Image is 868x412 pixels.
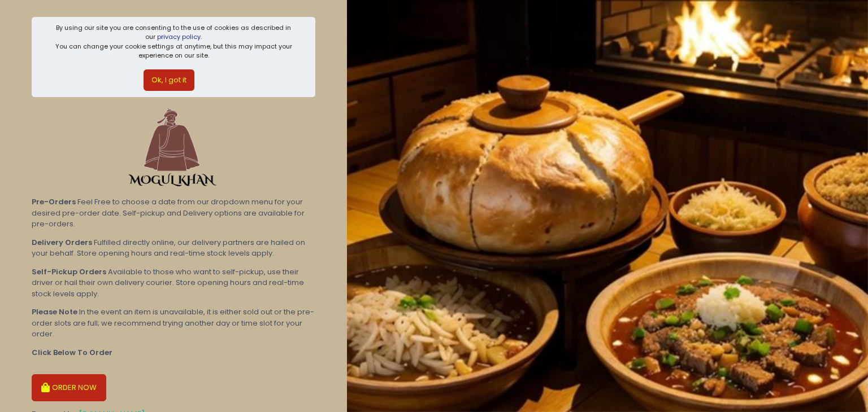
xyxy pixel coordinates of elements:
[32,266,106,277] b: Self-Pickup Orders
[144,69,194,91] button: Ok, I got it
[32,196,76,207] b: Pre-Orders
[32,374,106,401] button: ORDER NOW
[97,104,248,189] img: Mogul Khan Shawarma
[32,347,315,358] div: Click Below To Order
[32,237,315,259] div: Fulfilled directly online, our delivery partners are hailed on your behalf. Store opening hours a...
[32,237,92,248] b: Delivery Orders
[51,23,297,60] div: By using our site you are consenting to the use of cookies as described in our You can change you...
[157,32,202,41] a: privacy policy.
[32,266,315,300] div: Available to those who want to self-pickup, use their driver or hail their own delivery courier. ...
[32,196,315,230] div: Feel Free to choose a date from our dropdown menu for your desired pre-order date. Self-pickup an...
[32,306,77,317] b: Please Note
[32,306,315,340] div: In the event an item is unavailable, it is either sold out or the pre-order slots are full; we re...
